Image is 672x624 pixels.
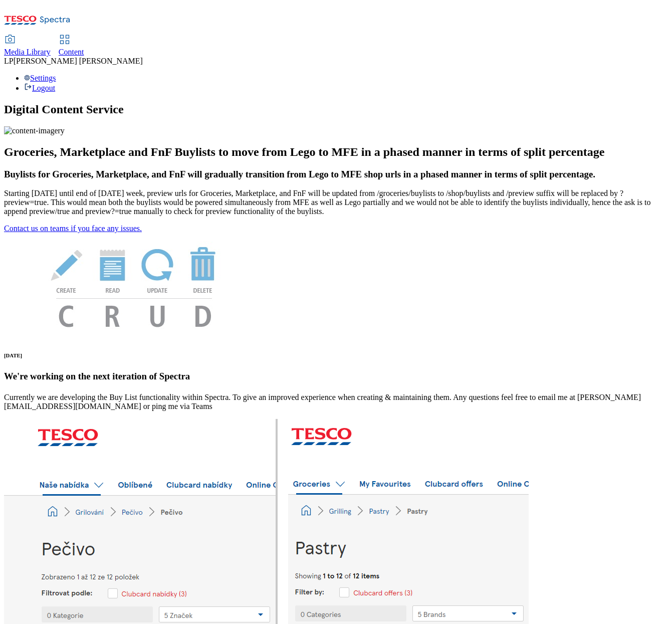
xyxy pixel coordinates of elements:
span: [PERSON_NAME] [PERSON_NAME] [14,57,143,65]
a: Media Library [4,36,51,57]
h3: We're working on the next iteration of Spectra [4,371,668,382]
p: Currently we are developing the Buy List functionality within Spectra. To give an improved experi... [4,393,668,411]
p: Starting [DATE] until end of [DATE] week, preview urls for Groceries, Marketplace, and FnF will b... [4,189,668,216]
a: Contact us on teams if you face any issues. [4,224,142,233]
img: content-imagery [4,126,65,135]
span: Content [59,48,84,56]
h2: Groceries, Marketplace and FnF Buylists to move from Lego to MFE in a phased manner in terms of s... [4,145,668,159]
img: News Image [4,233,265,338]
span: Media Library [4,48,51,56]
a: Settings [24,74,56,82]
h1: Digital Content Service [4,103,668,116]
span: LP [4,57,14,65]
a: Content [59,36,84,57]
h6: [DATE] [4,352,668,358]
h3: Buylists for Groceries, Marketplace, and FnF will gradually transition from Lego to MFE shop urls... [4,169,668,180]
a: Logout [24,84,55,92]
